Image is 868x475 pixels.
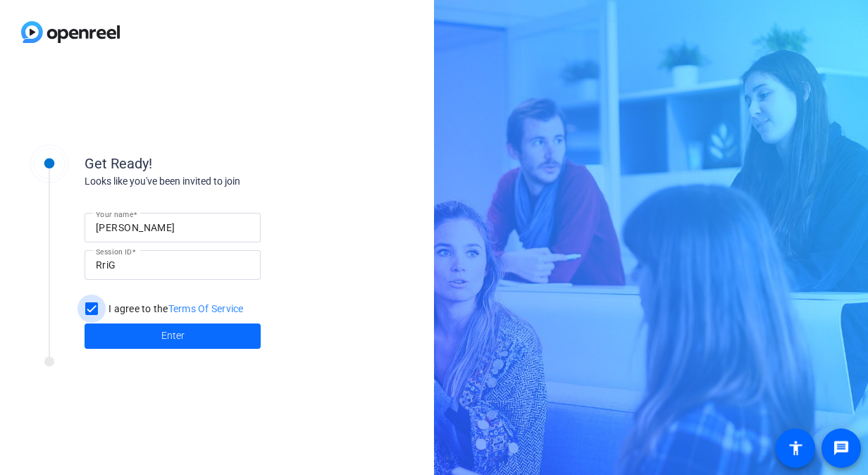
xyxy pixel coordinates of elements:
div: Get Ready! [85,153,366,174]
mat-icon: message [833,440,850,457]
a: Terms Of Service [168,303,244,314]
button: Enter [85,323,261,349]
div: Looks like you've been invited to join [85,174,366,189]
label: I agree to the [106,302,244,316]
mat-icon: accessibility [787,440,804,457]
span: Enter [161,328,185,343]
mat-label: Session ID [96,247,132,256]
mat-label: Your name [96,210,133,218]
